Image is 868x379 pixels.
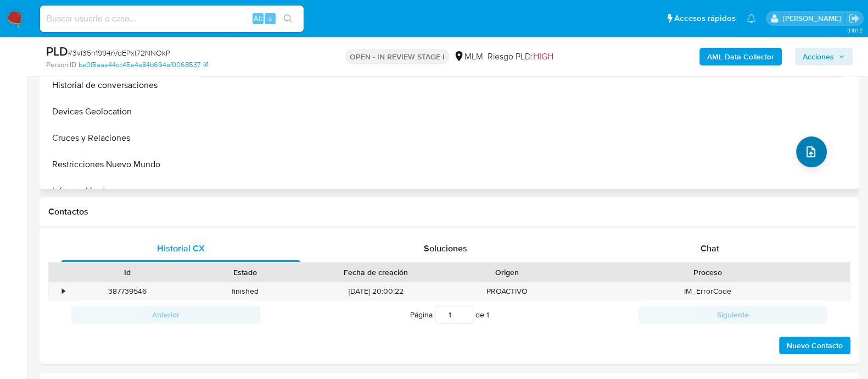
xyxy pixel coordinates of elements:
[42,125,180,151] button: Cruces y Relaciones
[803,48,834,65] span: Acciones
[456,267,558,278] div: Origen
[304,282,448,300] div: [DATE] 20:00:22
[424,242,467,255] span: Soluciones
[707,48,774,65] b: AML Data Collector
[533,50,553,63] span: HIGH
[566,282,850,300] div: IM_ErrorCode
[42,98,180,125] button: Devices Geolocation
[410,306,489,323] span: Página de
[71,306,260,323] button: Anterior
[847,26,863,35] span: 3.161.2
[268,13,272,24] span: s
[40,12,304,26] input: Buscar usuario o caso...
[795,48,853,65] button: Acciones
[345,49,449,64] p: OPEN - IN REVIEW STAGE I
[254,13,262,24] span: Alt
[68,47,170,58] span: # 3vI35h1994rVdEPxt72NNOkP
[699,48,782,65] button: AML Data Collector
[701,242,719,255] span: Chat
[787,338,843,353] span: Nuevo Contacto
[277,11,299,26] button: search-icon
[312,267,440,278] div: Fecha de creación
[42,72,180,98] button: Historial de conversaciones
[848,13,860,24] a: Salir
[68,282,186,300] div: 387739546
[488,51,553,63] span: Riesgo PLD:
[782,13,844,24] p: fernando.ftapiamartinez@mercadolibre.com.mx
[747,14,756,23] a: Notificaciones
[42,151,180,178] button: Restricciones Nuevo Mundo
[48,206,850,217] h1: Contactos
[486,309,489,320] span: 1
[796,136,827,167] button: upload-file
[674,13,736,24] span: Accesos rápidos
[639,306,827,323] button: Siguiente
[42,178,180,204] button: Información de accesos
[194,267,296,278] div: Estado
[453,51,483,63] div: MLM
[76,267,178,278] div: Id
[448,282,566,300] div: PROACTIVO
[186,282,304,300] div: finished
[62,286,65,296] div: •
[574,267,842,278] div: Proceso
[79,60,208,70] a: be0f5aae44cc45e4a84b694af0068537
[157,242,205,255] span: Historial CX
[46,60,76,70] b: Person ID
[779,337,850,354] button: Nuevo Contacto
[46,42,68,60] b: PLD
